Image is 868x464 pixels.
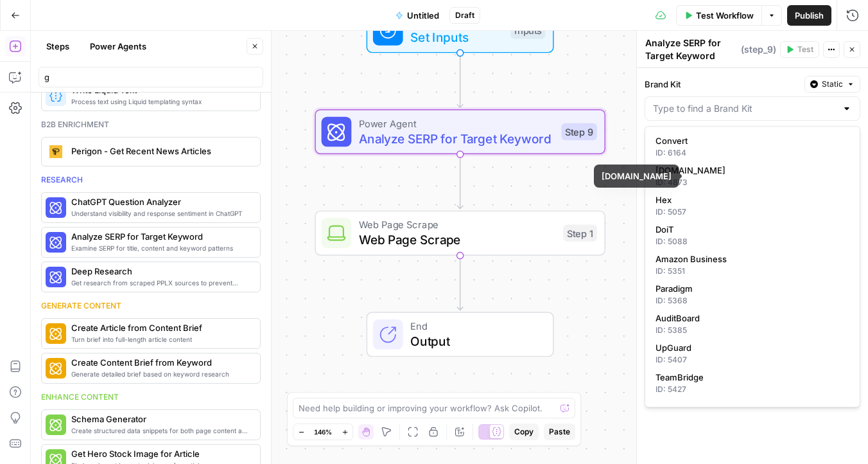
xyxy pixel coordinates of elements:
[44,71,257,84] input: Search steps
[71,265,250,278] span: Deep Research
[71,413,250,425] span: Schema Generator
[822,78,843,90] span: Static
[41,174,261,186] div: Research
[71,145,250,157] span: Perigon - Get Recent News Articles
[315,109,605,154] div: Power AgentAnalyze SERP for Target KeywordStep 9
[655,177,849,188] div: ID: 4873
[71,230,250,243] span: Analyze SERP for Target Keyword
[655,325,849,336] div: ID: 5385
[359,217,556,232] span: Web Page Scrape
[71,447,250,460] span: Get Hero Stock Image for Article
[71,278,250,288] span: Get research from scraped PPLX sources to prevent source [MEDICAL_DATA]
[741,43,776,56] span: ( step_9 )
[71,243,250,253] span: Examine SERP for title, content and keyword patterns
[511,22,546,39] div: Inputs
[359,129,554,148] span: Analyze SERP for Target Keyword
[514,426,534,438] span: Copy
[71,208,250,219] span: Understand visibility and response sentiment in ChatGPT
[509,424,539,440] button: Copy
[655,400,844,413] span: AVOXI
[544,424,575,440] button: Paste
[696,9,754,22] span: Test Workflow
[82,36,154,57] button: Power Agents
[71,96,250,107] span: Process text using Liquid templating syntax
[41,119,261,130] div: B2b enrichment
[457,256,463,310] g: Edge from step_1 to end
[455,10,474,21] span: Draft
[655,164,844,177] span: [DOMAIN_NAME]
[655,312,844,325] span: AuditBoard
[315,8,605,53] div: Set InputsInputs
[676,5,761,26] button: Test Workflow
[388,5,447,26] button: Untitled
[653,102,837,115] input: Type to find a Brand Kit
[41,391,261,403] div: Enhance content
[41,300,261,312] div: Generate content
[359,230,556,249] span: Web Page Scrape
[457,154,463,209] g: Edge from step_9 to step_1
[563,225,597,242] div: Step 1
[655,295,849,307] div: ID: 5368
[797,44,813,55] span: Test
[561,123,596,140] div: Step 9
[359,116,554,130] span: Power Agent
[780,41,819,58] button: Test
[407,9,439,22] span: Untitled
[314,427,332,437] span: 146%
[655,223,844,236] span: DoiT
[315,211,605,256] div: Web Page ScrapeWeb Page ScrapeStep 1
[645,78,799,91] label: Brand Kit
[71,334,250,344] span: Turn brief into full-length article content
[71,356,250,369] span: Create Content Brief from Keyword
[71,425,250,436] span: Create structured data snippets for both page content and images
[804,76,860,93] button: Static
[655,282,844,295] span: Paradigm
[655,236,849,247] div: ID: 5088
[655,253,844,265] span: Amazon Business
[655,193,844,206] span: Hex
[49,145,62,158] img: jle3u2szsrfnwtkz0xrwrcblgop0
[795,9,824,22] span: Publish
[549,426,570,438] span: Paste
[457,53,463,107] g: Edge from start to step_9
[71,369,250,379] span: Generate detailed brief based on keyword research
[410,332,538,350] span: Output
[410,319,538,334] span: End
[655,265,849,277] div: ID: 5351
[645,37,738,62] textarea: Analyze SERP for Target Keyword
[655,354,849,366] div: ID: 5407
[787,5,831,26] button: Publish
[655,134,844,147] span: Convert
[315,312,605,357] div: EndOutput
[71,195,250,208] span: ChatGPT Question Analyzer
[39,36,77,57] button: Steps
[655,371,844,384] span: TeamBridge
[655,384,849,395] div: ID: 5427
[410,28,503,46] span: Set Inputs
[655,341,844,354] span: UpGuard
[71,321,250,334] span: Create Article from Content Brief
[655,147,849,159] div: ID: 6164
[655,206,849,218] div: ID: 5057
